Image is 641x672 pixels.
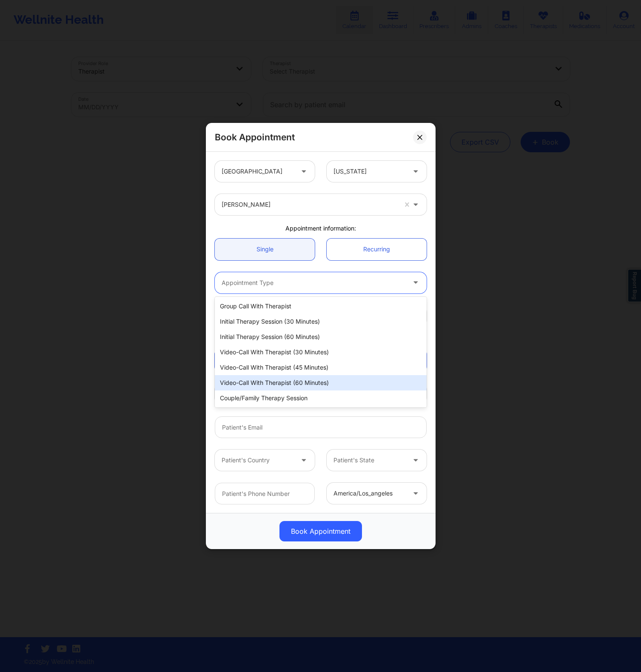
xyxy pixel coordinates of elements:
[327,350,427,371] a: Not Registered Patient
[215,360,427,375] div: Video-Call with Therapist (45 minutes)
[215,314,427,329] div: Initial Therapy Session (30 minutes)
[215,375,427,390] div: Video-Call with Therapist (60 minutes)
[222,194,397,215] div: [PERSON_NAME]
[215,329,427,345] div: Initial Therapy Session (60 minutes)
[209,224,433,233] div: Appointment information:
[215,416,427,438] input: Patient's Email
[215,390,427,406] div: Couple/Family Therapy Session
[215,239,315,260] a: Single
[209,336,433,344] div: Patient information:
[215,131,295,143] h2: Book Appointment
[333,483,405,504] div: america/los_angeles
[215,299,427,314] div: Group Call with Therapist
[222,161,293,182] div: [GEOGRAPHIC_DATA]
[327,239,427,260] a: Recurring
[333,161,405,182] div: [US_STATE]
[279,521,362,541] button: Book Appointment
[215,345,427,360] div: Video-Call with Therapist (30 minutes)
[215,483,315,504] input: Patient's Phone Number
